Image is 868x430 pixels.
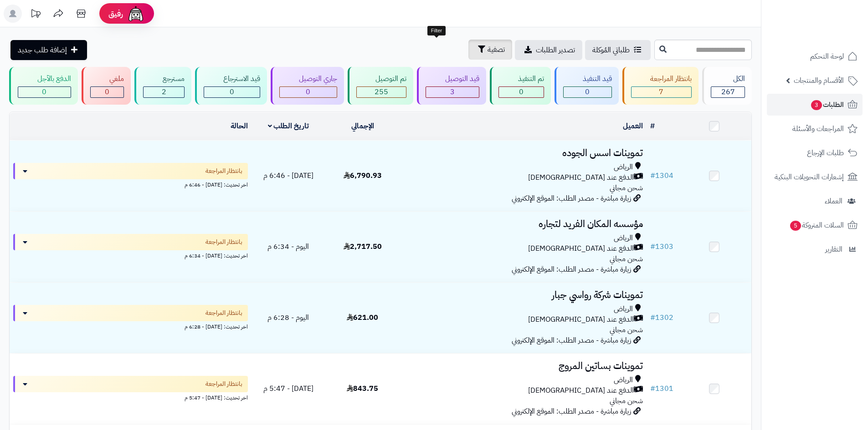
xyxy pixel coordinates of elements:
[700,67,754,105] a: الكل267
[133,67,193,105] a: مسترجع 2
[592,45,630,56] span: طلباتي المُوكلة
[515,40,582,60] a: تصدير الطلبات
[10,40,87,60] a: إضافة طلب جديد
[512,406,631,417] span: زيارة مباشرة - مصدر الطلب: الموقع الإلكتروني
[810,50,844,63] span: لوحة التحكم
[263,170,313,181] span: [DATE] - 6:46 م
[610,253,643,264] span: شحن مجاني
[108,8,123,19] span: رفيق
[375,86,388,97] span: 255
[564,87,611,97] div: 0
[347,383,378,394] span: 843.75
[230,86,234,97] span: 0
[519,86,524,97] span: 0
[528,385,634,396] span: الدفع عند [DEMOGRAPHIC_DATA]
[650,170,655,181] span: #
[631,74,692,84] div: بانتظار المراجعة
[205,379,242,389] span: بانتظار المراجعة
[344,170,382,181] span: 6,790.93
[268,121,309,132] a: تاريخ الطلب
[205,309,242,318] span: بانتظار المراجعة
[563,74,612,84] div: قيد التنفيذ
[610,182,643,193] span: شحن مجاني
[205,238,242,247] span: بانتظار المراجعة
[450,86,455,97] span: 3
[18,45,67,56] span: إضافة طلب جديد
[767,94,863,116] a: الطلبات3
[468,40,512,60] button: تصفية
[659,86,663,97] span: 7
[347,312,378,323] span: 621.00
[18,74,71,84] div: الدفع بالآجل
[403,219,643,229] h3: مؤسسه المكان الفريد لتجاره
[807,147,844,159] span: طلبات الإرجاع
[346,67,416,105] a: تم التوصيل 255
[650,121,655,132] a: #
[512,193,631,204] span: زيارة مباشرة - مصدر الطلب: الموقع الإلكتروني
[650,383,673,394] a: #1301
[650,312,655,323] span: #
[585,40,651,60] a: طلباتي المُوكلة
[621,67,701,105] a: بانتظار المراجعة 7
[806,24,859,43] img: logo-2.png
[610,324,643,335] span: شحن مجاني
[811,100,822,110] span: 3
[623,121,643,132] a: العميل
[789,219,844,232] span: السلات المتروكة
[825,243,842,256] span: التقارير
[825,195,842,207] span: العملاء
[269,67,346,105] a: جاري التوصيل 0
[614,304,633,314] span: الرياض
[263,383,313,394] span: [DATE] - 5:47 م
[528,314,634,325] span: الدفع عند [DEMOGRAPHIC_DATA]
[488,67,553,105] a: تم التنفيذ 0
[144,87,184,97] div: 2
[403,361,643,371] h3: تموينات بساتين المروج
[767,190,863,212] a: العملاء
[767,142,863,164] a: طلبات الإرجاع
[403,290,643,300] h3: تموينات شركة رواسي جبار
[767,238,863,260] a: التقارير
[536,45,575,56] span: تصدير الطلبات
[24,5,47,25] a: تحديثات المنصة
[356,74,407,84] div: تم التوصيل
[13,179,248,189] div: اخر تحديث: [DATE] - 6:46 م
[267,241,309,252] span: اليوم - 6:34 م
[810,98,844,111] span: الطلبات
[427,26,446,36] div: Filter
[775,171,844,183] span: إشعارات التحويلات البنكية
[650,312,673,323] a: #1302
[632,87,692,97] div: 7
[614,233,633,243] span: الرياض
[650,170,673,181] a: #1304
[528,243,634,254] span: الدفع عند [DEMOGRAPHIC_DATA]
[357,87,406,97] div: 255
[7,67,80,105] a: الدفع بالآجل 0
[415,67,488,105] a: قيد التوصيل 3
[512,335,631,346] span: زيارة مباشرة - مصدر الطلب: الموقع الإلكتروني
[80,67,133,105] a: ملغي 0
[205,167,242,176] span: بانتظار المراجعة
[488,44,505,55] span: تصفية
[90,74,124,84] div: ملغي
[585,86,590,97] span: 0
[280,87,337,97] div: 0
[650,241,673,252] a: #1303
[792,122,844,135] span: المراجعات والأسئلة
[794,74,844,87] span: الأقسام والمنتجات
[711,74,745,84] div: الكل
[767,46,863,67] a: لوحة التحكم
[204,74,260,84] div: قيد الاسترجاع
[650,383,655,394] span: #
[13,250,248,260] div: اخر تحديث: [DATE] - 6:34 م
[143,74,185,84] div: مسترجع
[162,86,166,97] span: 2
[614,375,633,385] span: الرياض
[721,86,735,97] span: 267
[42,86,46,97] span: 0
[344,241,382,252] span: 2,717.50
[279,74,337,84] div: جاري التوصيل
[306,86,310,97] span: 0
[426,74,479,84] div: قيد التوصيل
[790,221,801,231] span: 5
